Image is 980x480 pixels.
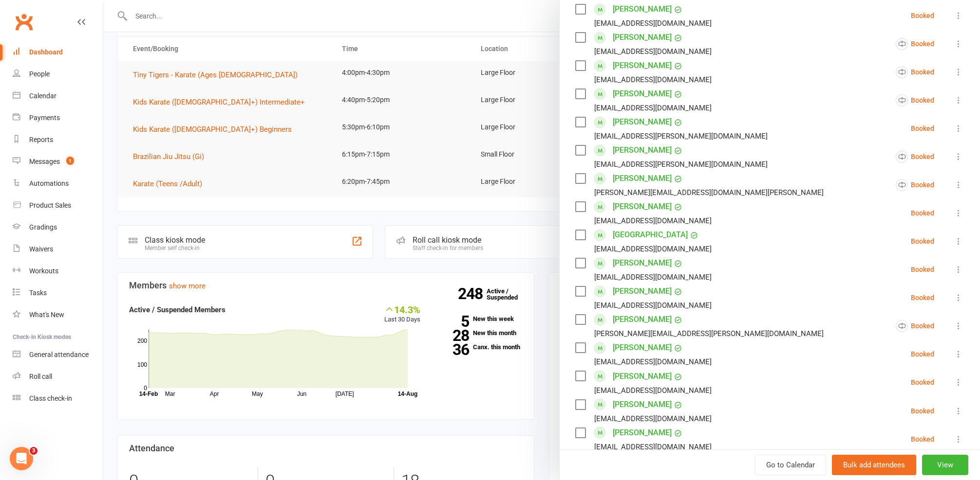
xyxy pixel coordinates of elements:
div: [EMAIL_ADDRESS][DOMAIN_NAME] [594,243,712,255]
div: [PERSON_NAME][EMAIL_ADDRESS][DOMAIN_NAME][PERSON_NAME] [594,186,824,199]
a: General attendance kiosk mode [13,344,103,366]
a: [PERSON_NAME] [613,284,672,299]
a: Roll call [13,366,103,388]
a: [PERSON_NAME] [613,312,672,327]
div: Booked [911,210,934,216]
a: Reports [13,129,103,151]
a: [PERSON_NAME] [613,86,672,102]
div: [EMAIL_ADDRESS][DOMAIN_NAME] [594,356,712,368]
div: Booked [911,351,934,357]
a: Automations [13,173,103,195]
div: [EMAIL_ADDRESS][DOMAIN_NAME] [594,441,712,453]
div: [EMAIL_ADDRESS][DOMAIN_NAME] [594,271,712,284]
div: [PERSON_NAME][EMAIL_ADDRESS][PERSON_NAME][DOMAIN_NAME] [594,327,824,340]
div: Booked [896,38,934,50]
div: Messages [29,158,60,165]
a: [PERSON_NAME] [613,1,672,17]
div: Workouts [29,267,58,275]
div: Calendar [29,92,57,100]
div: Booked [911,294,934,301]
div: Booked [911,266,934,273]
a: Payments [13,107,103,129]
div: Booked [911,12,934,19]
div: Booked [911,436,934,443]
div: Automations [29,179,69,187]
a: [GEOGRAPHIC_DATA] [613,227,688,243]
a: [PERSON_NAME] [613,171,672,186]
a: [PERSON_NAME] [613,142,672,158]
a: [PERSON_NAME] [613,425,672,441]
a: [PERSON_NAME] [613,369,672,384]
a: [PERSON_NAME] [613,58,672,73]
span: 1 [66,157,74,165]
div: Waivers [29,245,53,253]
div: Booked [896,66,934,78]
a: People [13,63,103,85]
a: Product Sales [13,195,103,216]
a: Calendar [13,85,103,107]
a: [PERSON_NAME] [613,114,672,130]
div: [EMAIL_ADDRESS][DOMAIN_NAME] [594,45,712,58]
div: People [29,70,50,78]
div: Gradings [29,223,57,231]
iframe: Intercom live chat [10,447,33,470]
button: View [922,455,968,475]
a: [PERSON_NAME] [613,30,672,45]
div: Product Sales [29,201,71,209]
div: Dashboard [29,48,63,56]
div: Tasks [29,289,47,297]
a: What's New [13,304,103,326]
button: Bulk add attendees [832,455,916,475]
a: Gradings [13,216,103,238]
div: [EMAIL_ADDRESS][DOMAIN_NAME] [594,102,712,114]
span: 3 [30,447,38,455]
a: Messages 1 [13,151,103,173]
div: Booked [896,179,934,191]
div: [EMAIL_ADDRESS][DOMAIN_NAME] [594,412,712,425]
div: Booked [911,379,934,386]
div: Class check-in [29,394,72,402]
a: Class kiosk mode [13,388,103,409]
div: [EMAIL_ADDRESS][DOMAIN_NAME] [594,17,712,30]
div: [EMAIL_ADDRESS][DOMAIN_NAME] [594,73,712,86]
a: Go to Calendar [755,455,826,475]
div: [EMAIL_ADDRESS][DOMAIN_NAME] [594,384,712,397]
div: Payments [29,114,60,122]
a: [PERSON_NAME] [613,397,672,412]
a: Dashboard [13,41,103,63]
a: Clubworx [12,10,36,34]
div: Booked [896,320,934,332]
div: Booked [896,151,934,163]
a: Waivers [13,238,103,260]
div: [EMAIL_ADDRESS][PERSON_NAME][DOMAIN_NAME] [594,130,768,142]
a: [PERSON_NAME] [613,340,672,356]
a: Tasks [13,282,103,304]
a: [PERSON_NAME] [613,255,672,271]
div: [EMAIL_ADDRESS][DOMAIN_NAME] [594,299,712,312]
div: General attendance [29,351,89,358]
div: Reports [29,136,53,143]
div: Booked [911,238,934,245]
div: Roll call [29,373,52,380]
a: Workouts [13,260,103,282]
div: What's New [29,311,64,319]
div: Booked [896,94,934,107]
div: [EMAIL_ADDRESS][DOMAIN_NAME] [594,214,712,227]
a: [PERSON_NAME] [613,199,672,214]
div: [EMAIL_ADDRESS][PERSON_NAME][DOMAIN_NAME] [594,158,768,171]
div: Booked [911,408,934,414]
div: Booked [911,125,934,132]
